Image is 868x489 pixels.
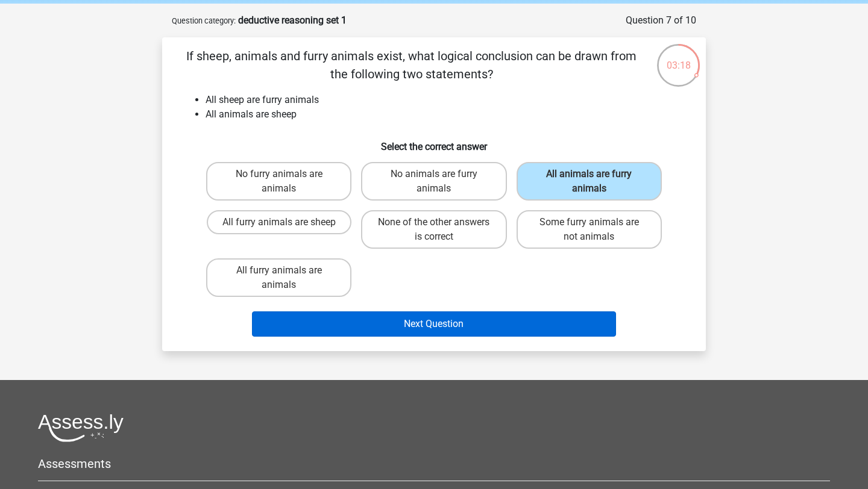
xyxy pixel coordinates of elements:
div: Question 7 of 10 [626,13,696,28]
strong: deductive reasoning set 1 [238,14,347,26]
li: All animals are sheep [206,107,687,122]
button: Next Question [252,311,617,337]
img: Assessly logo [38,414,124,442]
small: Question category: [172,16,236,25]
label: None of the other answers is correct [361,210,506,249]
label: No animals are furry animals [361,162,506,201]
li: All sheep are furry animals [206,93,687,107]
p: If sheep, animals and furry animals exist, what logical conclusion can be drawn from the followin... [181,47,641,83]
h5: Assessments [38,456,830,471]
label: Some furry animals are not animals [517,210,662,249]
label: No furry animals are animals [206,162,351,201]
label: All furry animals are animals [206,258,351,297]
div: 03:18 [656,43,701,73]
label: All animals are furry animals [517,162,662,201]
label: All furry animals are sheep [207,210,351,234]
h6: Select the correct answer [181,131,687,152]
